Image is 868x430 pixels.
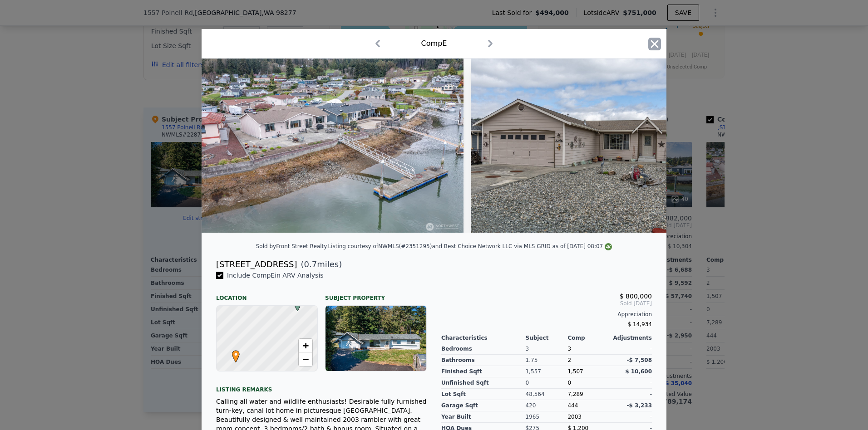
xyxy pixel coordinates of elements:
span: ( miles) [297,258,342,271]
div: Year Built [441,411,526,423]
div: Sold by Front Street Realty . [256,243,328,249]
span: 444 [567,402,578,409]
span: 0 [567,380,571,386]
div: Adjustments [610,334,652,342]
div: Bathrooms [441,355,526,366]
div: [STREET_ADDRESS] [216,258,297,271]
div: Unfinished Sqft [441,377,526,389]
div: Bedrooms [441,343,526,355]
div: 420 [526,400,568,411]
span: 7,289 [567,391,583,397]
div: 2003 [567,411,610,423]
div: 1965 [526,411,568,423]
img: Property Img [202,59,464,233]
div: Characteristics [441,334,526,342]
div: - [610,377,652,389]
span: 1,507 [567,368,583,375]
div: Garage Sqft [441,400,526,411]
div: Location [216,287,318,302]
span: $ 14,934 [628,321,652,327]
div: Comp E [421,38,447,49]
div: Subject [526,334,568,342]
div: Lot Sqft [441,389,526,400]
div: 48,564 [526,389,568,400]
img: NWMLS Logo [605,243,612,250]
a: Zoom in [299,339,312,352]
div: - [610,343,652,355]
span: 0.7 [304,259,317,269]
div: Finished Sqft [441,366,526,377]
div: - [610,389,652,400]
span: − [303,353,309,365]
span: -$ 7,508 [627,357,652,363]
span: + [303,340,309,351]
span: Include Comp E in ARV Analysis [223,272,327,279]
img: Property Img [471,59,727,233]
a: Zoom out [299,352,312,366]
span: $ 10,600 [625,368,652,375]
div: Comp [567,334,610,342]
div: - [610,411,652,423]
span: Sold [DATE] [441,300,652,307]
div: 1,557 [526,366,568,377]
div: 1.75 [526,355,568,366]
span: -$ 3,233 [627,402,652,409]
span: 3 [567,346,571,352]
div: 0 [526,377,568,389]
div: 3 [526,343,568,355]
div: • [230,350,235,356]
div: Listing courtesy of NWMLS (#2351295) and Best Choice Network LLC via MLS GRID as of [DATE] 08:07 [328,243,612,249]
div: 2 [567,355,610,366]
span: • [230,347,242,361]
div: Listing remarks [216,379,427,393]
div: Subject Property [325,287,427,302]
span: $ 800,000 [620,293,652,300]
div: Appreciation [441,311,652,318]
